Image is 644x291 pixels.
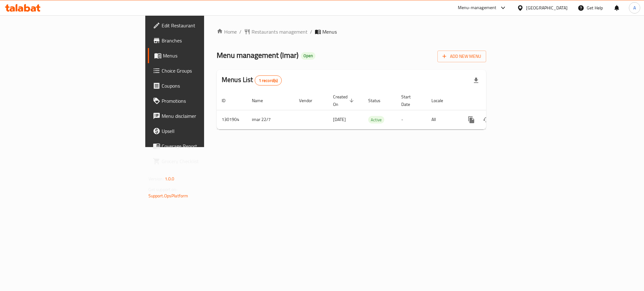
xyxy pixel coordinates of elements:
[162,157,248,165] span: Grocery Checklist
[148,139,253,154] a: Coverage Report
[368,97,389,104] span: Status
[252,28,308,36] span: Restaurants management
[162,82,248,90] span: Coupons
[252,97,271,104] span: Name
[217,48,298,62] span: Menu management ( Imar )
[148,124,253,139] a: Upsell
[162,127,248,135] span: Upsell
[442,52,481,60] span: Add New Menu
[222,75,282,85] h2: Menus List
[401,93,419,108] span: Start Date
[426,110,459,129] td: All
[322,28,337,36] span: Menus
[217,28,486,36] nav: breadcrumb
[526,4,568,11] div: [GEOGRAPHIC_DATA]
[148,33,253,48] a: Branches
[162,142,248,150] span: Coverage Report
[333,115,346,124] span: [DATE]
[301,53,315,58] span: Open
[148,18,253,33] a: Edit Restaurant
[479,112,494,127] button: Change Status
[299,97,320,104] span: Vendor
[247,110,294,129] td: imar 22/7
[396,110,426,129] td: -
[333,93,356,108] span: Created On
[162,37,248,44] span: Branches
[162,67,248,74] span: Choice Groups
[458,4,497,12] div: Menu-management
[255,75,282,85] div: Total records count
[244,28,308,36] a: Restaurants management
[437,51,486,62] button: Add New Menu
[459,91,529,110] th: Actions
[148,108,253,124] a: Menu disclaimer
[464,112,479,127] button: more
[310,28,312,36] li: /
[469,73,484,88] div: Export file
[148,63,253,78] a: Choice Groups
[163,52,248,59] span: Menus
[255,78,282,84] span: 1 record(s)
[148,175,164,183] span: Version:
[633,4,636,11] span: A
[148,154,253,169] a: Grocery Checklist
[148,78,253,93] a: Coupons
[148,93,253,108] a: Promotions
[222,97,234,104] span: ID
[148,185,177,194] span: Get support on:
[148,48,253,63] a: Menus
[368,116,384,124] span: Active
[165,175,175,183] span: 1.0.0
[162,97,248,105] span: Promotions
[217,91,529,129] table: enhanced table
[431,97,451,104] span: Locale
[162,112,248,120] span: Menu disclaimer
[148,192,188,200] a: Support.OpsPlatform
[162,22,248,29] span: Edit Restaurant
[301,52,315,60] div: Open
